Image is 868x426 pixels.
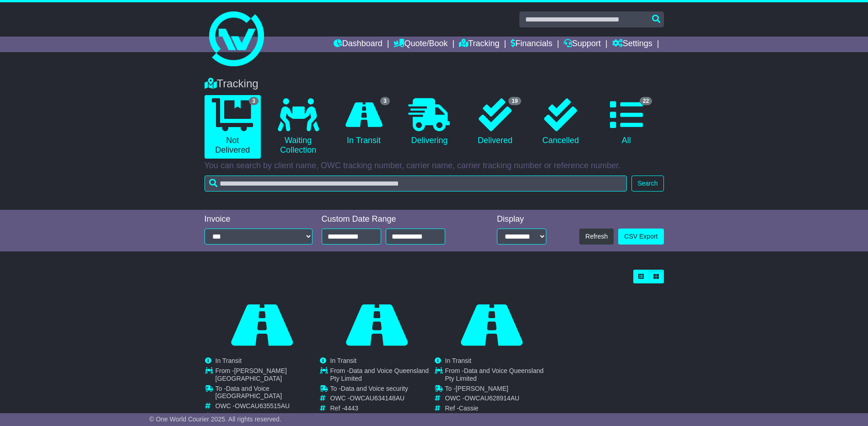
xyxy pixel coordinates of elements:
span: 19 [508,97,521,105]
td: OWC - [330,394,434,405]
td: Ref - [216,412,319,420]
button: Search [631,176,663,192]
a: Financials [511,37,552,52]
span: Data and Voice [GEOGRAPHIC_DATA] [216,385,282,400]
div: Tracking [200,77,669,91]
a: Support [564,37,601,52]
span: OWCAU635515AU [235,402,290,410]
span: Cassie [459,405,479,412]
div: Custom Date Range [322,214,469,224]
a: Quote/Book [394,37,447,52]
td: From - [216,367,319,385]
span: [PERSON_NAME] [456,385,508,392]
span: In Transit [445,357,472,364]
a: 3 Not Delivered [205,95,261,159]
td: From - [330,367,434,385]
a: Tracking [459,37,499,52]
span: In Transit [216,357,242,364]
td: To - [445,385,549,395]
span: Data and Voice security [341,385,408,392]
a: CSV Export [618,229,663,245]
span: 3 [380,97,390,105]
a: Cancelled [533,95,589,149]
span: 3 [249,97,259,105]
td: To - [216,385,319,403]
span: OWCAU628914AU [464,394,519,402]
a: 19 Delivered [467,95,523,149]
button: Refresh [579,229,614,245]
td: Ref - [445,405,549,412]
span: Data and Voice Queensland Pty Limited [445,367,544,382]
span: © One World Courier 2025. All rights reserved. [149,415,281,423]
td: Ref - [330,405,434,412]
span: 4358 [229,412,243,420]
a: Delivering [401,95,458,149]
td: OWC - [216,402,319,412]
td: OWC - [445,394,549,405]
span: In Transit [330,357,357,364]
td: From - [445,367,549,385]
span: 22 [640,97,652,105]
a: Dashboard [334,37,383,52]
a: Settings [612,37,652,52]
a: 3 In Transit [335,95,392,149]
a: Waiting Collection [270,95,326,159]
span: Data and Voice Queensland Pty Limited [330,367,429,382]
span: [PERSON_NAME][GEOGRAPHIC_DATA] [216,367,287,382]
td: To - [330,385,434,395]
div: Invoice [205,214,313,224]
a: 22 All [598,95,654,149]
p: You can search by client name, OWC tracking number, carrier name, carrier tracking number or refe... [205,161,664,171]
div: Display [497,214,546,224]
span: 4443 [344,405,358,412]
span: OWCAU634148AU [350,394,404,402]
